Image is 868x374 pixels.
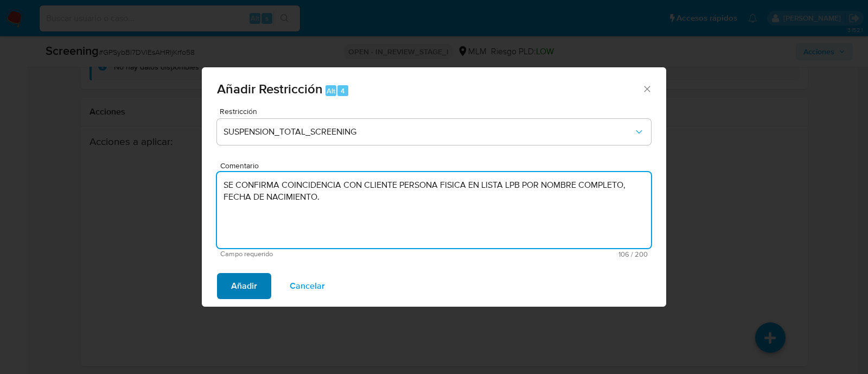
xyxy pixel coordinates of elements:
[217,172,651,248] textarea: SE CONFIRMA COINCIDENCIA CON CLIENTE PERSONA FISICA EN LISTA LPB POR NOMBRE COMPLETO, FECHA DE NA...
[217,119,651,145] button: Restriction
[220,107,654,115] span: Restricción
[434,251,648,258] span: Máximo 200 caracteres
[231,274,257,298] span: Añadir
[224,126,634,137] span: SUSPENSION_TOTAL_SCREENING
[276,273,339,299] button: Cancelar
[290,274,325,298] span: Cancelar
[327,86,335,96] span: Alt
[220,162,654,170] span: Comentario
[220,250,434,258] span: Campo requerido
[642,84,652,93] button: Cerrar ventana
[341,86,345,96] span: 4
[217,79,323,98] span: Añadir Restricción
[217,273,271,299] button: Añadir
